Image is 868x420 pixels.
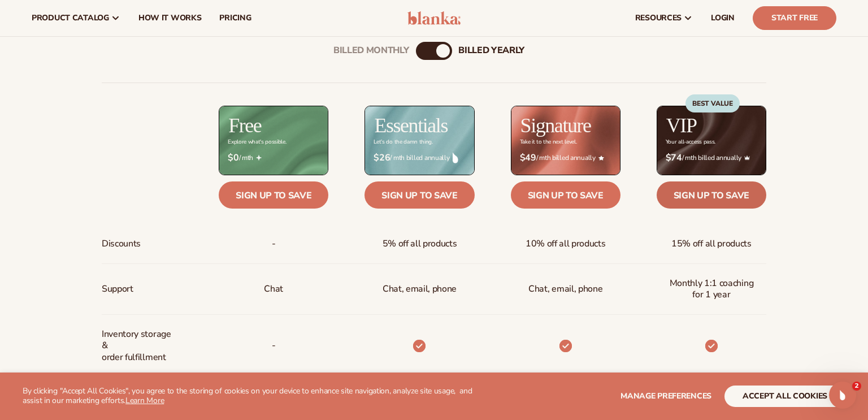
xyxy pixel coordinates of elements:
[620,391,711,401] span: Manage preferences
[666,153,682,163] strong: $74
[598,155,604,161] img: Star_6.png
[744,155,750,161] img: Crown_2d87c031-1b5a-4345-8312-a4356ddcde98.png
[620,386,711,407] button: Manage preferences
[228,139,286,145] div: Explore what's possible.
[407,11,461,25] img: logo
[666,139,715,145] div: Your all-access pass.
[666,115,697,136] h2: VIP
[666,273,757,306] span: Monthly 1:1 coaching for 1 year
[383,279,457,300] p: Chat, email, phone
[520,153,611,163] span: / mth billed annually
[829,382,856,409] iframe: Intercom live chat
[219,106,328,175] img: free_bg.png
[511,181,620,209] a: Sign up to save
[383,233,457,254] span: 5% off all products
[264,279,283,300] p: Chat
[453,153,458,163] img: drop.png
[102,324,177,368] span: Inventory storage & order fulfillment
[125,395,164,406] a: Learn More
[272,335,276,356] p: -
[102,233,141,254] span: Discounts
[364,181,474,209] a: Sign up to save
[365,106,474,175] img: Essentials_BG_9050f826-5aa9-47d9-a362-757b82c62641.jpg
[711,14,735,23] span: LOGIN
[374,139,432,145] div: Let’s do the damn thing.
[511,106,620,175] img: Signature_BG_eeb718c8-65ac-49e3-a4e5-327c6aa73146.jpg
[526,233,606,254] span: 10% off all products
[635,14,682,23] span: resources
[228,153,319,163] span: / mth
[219,14,251,23] span: pricing
[520,115,591,136] h2: Signature
[32,14,109,23] span: product catalog
[724,386,845,407] button: accept all cookies
[657,181,766,209] a: Sign up to save
[228,115,261,136] h2: Free
[102,279,133,300] span: Support
[138,14,202,23] span: How It Works
[753,6,836,30] a: Start Free
[23,387,476,406] p: By clicking "Accept All Cookies", you agree to the storing of cookies on your device to enhance s...
[520,153,536,163] strong: $49
[228,153,238,163] strong: $0
[374,153,390,163] strong: $26
[219,181,328,209] a: Sign up to save
[458,45,524,56] div: billed Yearly
[256,155,262,161] img: Free_Icon_bb6e7c7e-73f8-44bd-8ed0-223ea0fc522e.png
[528,279,602,300] span: Chat, email, phone
[333,45,409,56] div: Billed Monthly
[374,153,465,163] span: / mth billed annually
[272,233,276,254] span: -
[657,106,766,175] img: VIP_BG_199964bd-3653-43bc-8a67-789d2d7717b9.jpg
[520,139,577,145] div: Take it to the next level.
[671,233,752,254] span: 15% off all products
[374,115,448,136] h2: Essentials
[666,153,757,163] span: / mth billed annually
[852,382,861,391] span: 2
[685,94,740,112] div: BEST VALUE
